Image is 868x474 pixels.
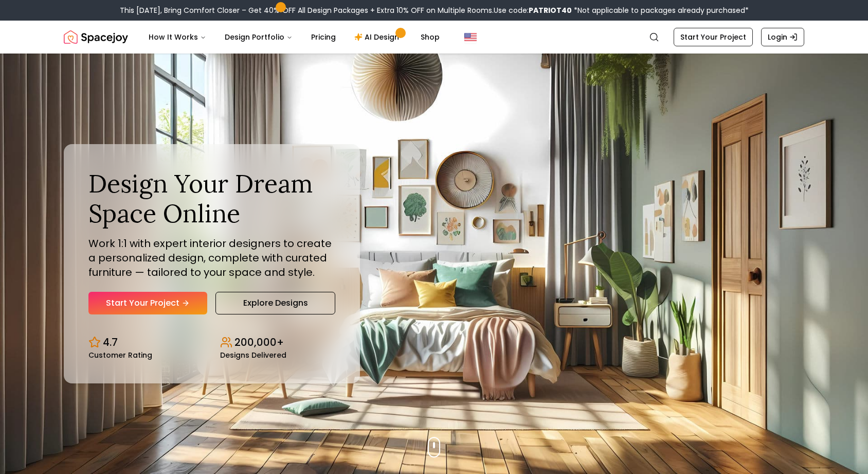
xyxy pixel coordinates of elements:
small: Designs Delivered [220,352,286,359]
div: This [DATE], Bring Comfort Closer – Get 40% OFF All Design Packages + Extra 10% OFF on Multiple R... [120,5,749,15]
b: PATRIOT40 [529,5,572,15]
img: United States [464,31,477,43]
p: 200,000+ [234,335,284,349]
h1: Design Your Dream Space Online [88,169,335,228]
a: Start Your Project [674,28,753,46]
a: Explore Designs [215,292,335,314]
a: Login [761,28,804,46]
p: 4.7 [103,335,118,349]
a: AI Design [346,27,410,47]
a: Spacejoy [64,27,128,47]
p: Work 1:1 with expert interior designers to create a personalized design, complete with curated fu... [88,236,335,279]
span: Use code: [494,5,572,15]
img: Spacejoy Logo [64,27,128,47]
a: Start Your Project [88,292,207,314]
button: How It Works [140,27,214,47]
nav: Global [64,21,804,54]
button: Design Portfolio [216,27,301,47]
a: Pricing [303,27,344,47]
span: *Not applicable to packages already purchased* [572,5,749,15]
div: Design stats [88,327,335,359]
a: Shop [412,27,448,47]
small: Customer Rating [88,352,152,359]
nav: Main [140,27,448,47]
